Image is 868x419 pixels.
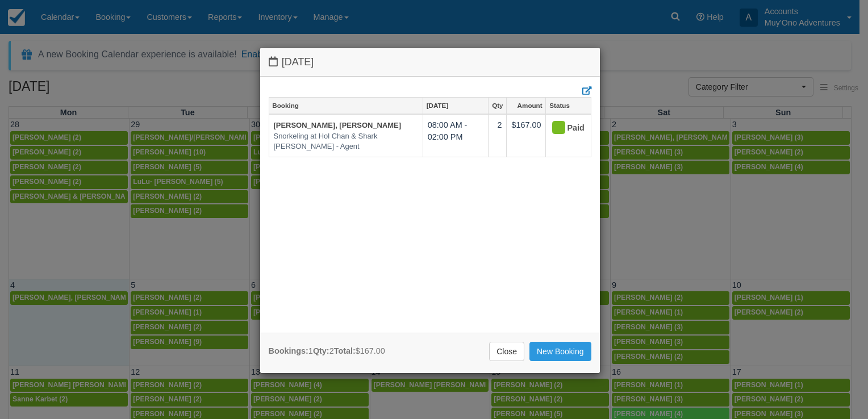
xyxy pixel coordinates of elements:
[489,98,506,114] a: Qty
[269,56,591,68] h4: [DATE]
[489,342,524,361] a: Close
[529,342,591,361] a: New Booking
[550,119,576,137] div: Paid
[334,346,356,355] strong: Total:
[423,98,489,114] a: [DATE]
[507,114,546,157] td: $167.00
[269,346,308,355] strong: Bookings:
[269,345,385,357] div: 1 2 $167.00
[507,98,545,114] a: Amount
[313,346,329,355] strong: Qty:
[489,114,507,157] td: 2
[423,114,489,157] td: 08:00 AM - 02:00 PM
[546,98,590,114] a: Status
[274,131,418,152] em: Snorkeling at Hol Chan & Shark [PERSON_NAME] - Agent
[269,98,423,114] a: Booking
[274,121,402,129] a: [PERSON_NAME], [PERSON_NAME]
